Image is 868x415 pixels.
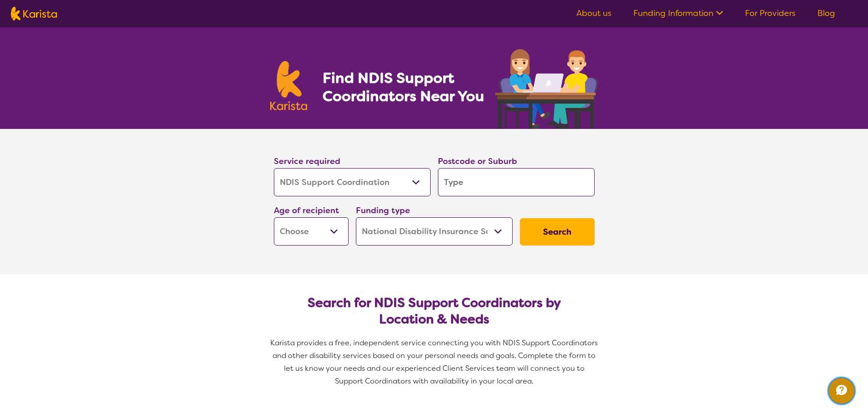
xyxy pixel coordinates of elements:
[829,378,854,404] button: Channel Menu
[438,156,517,167] label: Postcode or Suburb
[576,8,611,19] a: About us
[323,69,491,105] h1: Find NDIS Support Coordinators Near You
[520,218,595,246] button: Search
[633,8,723,19] a: Funding Information
[270,338,600,386] span: Karista provides a free, independent service connecting you with NDIS Support Coordinators and ot...
[745,8,796,19] a: For Providers
[11,7,57,20] img: Karista logo
[817,8,835,19] a: Blog
[281,295,587,328] h2: Search for NDIS Support Coordinators by Location & Needs
[438,168,595,196] input: Type
[274,156,340,167] label: Service required
[270,61,308,110] img: Karista logo
[495,49,598,129] img: support-coordination
[274,205,339,216] label: Age of recipient
[356,205,410,216] label: Funding type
